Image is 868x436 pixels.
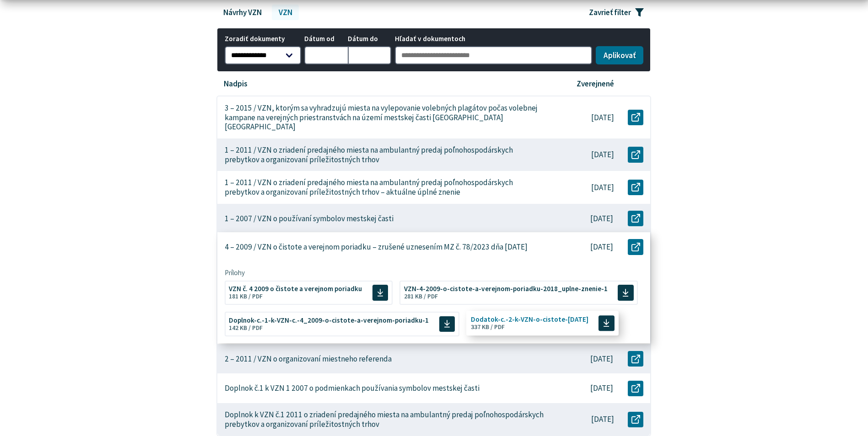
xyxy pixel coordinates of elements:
a: Dodatok-c.-2-k-VZN-o-cistote-[DATE] 337 KB / PDF [466,311,619,335]
button: Zavrieť filter [582,5,651,20]
p: [DATE] [590,242,613,252]
p: 1 – 2007 / VZN o používaní symbolov mestskej časti [225,214,394,223]
p: Doplnok č.1 k VZN 1 2007 o podmienkach používania symbolov mestskej časti [225,383,480,393]
a: VZN č. 4 2009 o čistote a verejnom poriadku 181 KB / PDF [225,281,393,305]
span: Dátum od [304,35,348,43]
span: Hľadať v dokumentoch [395,35,593,43]
p: Zverejnené [577,79,614,89]
p: Doplnok k VZN č.1 2011 o zriadení predajného miesta na ambulantný predaj poľnohospodárskych preby... [225,410,549,429]
span: Zoradiť dokumenty [225,35,301,43]
p: Nadpis [224,79,248,89]
span: 337 KB / PDF [471,323,505,331]
span: Doplnok-c.-1-k-VZN-c.-4_2009-o-cistote-a-verejnom-poriadku-1 [229,317,429,324]
button: Aplikovať [596,46,643,64]
p: 1 – 2011 / VZN o zriadení predajného miesta na ambulantný predaj poľnohospodárskych prebytkov a o... [225,145,549,164]
select: Zoradiť dokumenty [225,46,301,64]
span: VZN-4-2009-o-cistote-a-verejnom-poriadku-2018_uplne-znenie-1 [404,285,608,292]
p: 3 – 2015 / VZN, ktorým sa vyhradzujú miesta na vylepovanie volebných plagátov počas volebnej kamp... [225,103,549,132]
p: 1 – 2011 / VZN o zriadení predajného miesta na ambulantný predaj poľnohospodárskych prebytkov a o... [225,178,549,197]
span: 142 KB / PDF [229,324,263,332]
span: Zavrieť filter [589,8,631,17]
a: Doplnok-c.-1-k-VZN-c.-4_2009-o-cistote-a-verejnom-poriadku-1 142 KB / PDF [225,312,459,336]
p: 4 – 2009 / VZN o čistote a verejnom poriadku – zrušené uznesením MZ č. 78/2023 dňa [DATE] [225,242,528,252]
p: [DATE] [591,113,614,122]
span: Dodatok-c.-2-k-VZN-o-cistote-[DATE] [471,316,588,323]
p: [DATE] [590,354,613,364]
p: [DATE] [590,383,613,393]
input: Dátum do [348,46,391,64]
span: Dátum do [348,35,391,43]
span: 181 KB / PDF [229,293,263,301]
span: 281 KB / PDF [404,293,438,301]
p: [DATE] [590,214,613,223]
p: [DATE] [591,150,614,160]
input: Dátum od [304,46,348,64]
span: Prílohy [225,269,644,277]
a: VZN [272,5,299,20]
input: Hľadať v dokumentoch [395,46,593,64]
p: 2 – 2011 / VZN o organizovaní miestneho referenda [225,354,392,364]
a: Návrhy VZN [216,5,268,20]
p: [DATE] [591,415,614,424]
p: [DATE] [591,183,614,192]
a: VZN-4-2009-o-cistote-a-verejnom-poriadku-2018_uplne-znenie-1 281 KB / PDF [399,281,638,305]
span: VZN č. 4 2009 o čistote a verejnom poriadku [229,285,362,292]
